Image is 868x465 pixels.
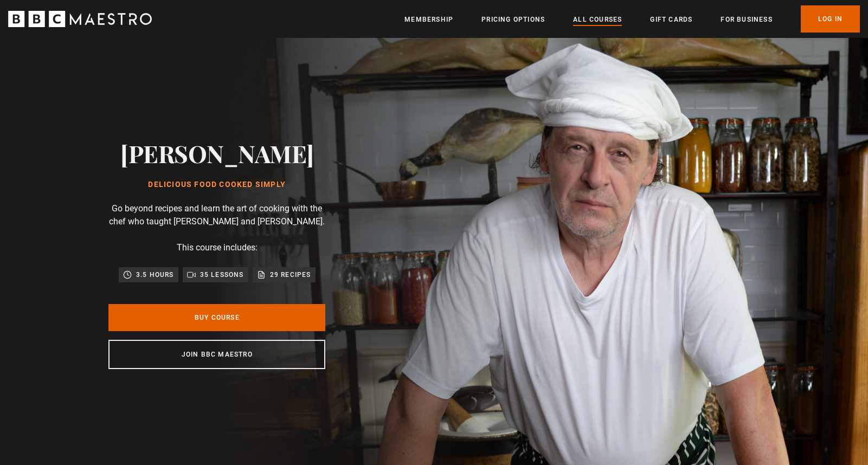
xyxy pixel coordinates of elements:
[177,241,258,254] p: This course includes:
[8,11,152,27] svg: BBC Maestro
[481,14,545,25] a: Pricing Options
[108,202,325,228] p: Go beyond recipes and learn the art of cooking with the chef who taught [PERSON_NAME] and [PERSON...
[801,5,860,33] a: Log In
[136,269,174,280] p: 3.5 hours
[404,5,860,33] nav: Primary
[120,180,314,189] h1: Delicious Food Cooked Simply
[108,340,325,369] a: Join BBC Maestro
[573,14,622,25] a: All Courses
[120,139,314,167] h2: [PERSON_NAME]
[108,304,325,331] a: Buy Course
[721,14,772,25] a: For business
[270,269,311,280] p: 29 recipes
[404,14,453,25] a: Membership
[650,14,692,25] a: Gift Cards
[200,269,244,280] p: 35 lessons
